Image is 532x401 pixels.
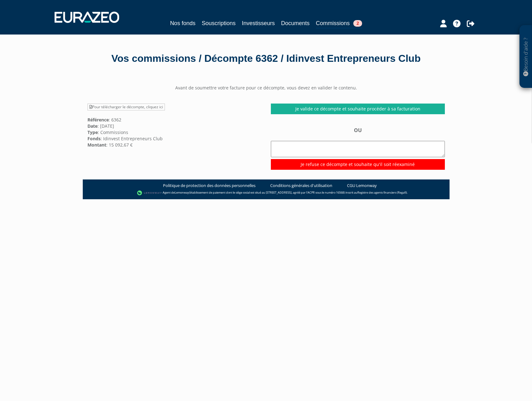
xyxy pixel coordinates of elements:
span: 2 [353,20,362,27]
strong: Montant [87,142,106,148]
img: logo-lemonway.png [137,190,161,196]
a: Pour télécharger le décompte, cliquez ici [87,104,165,110]
div: : 6362 : [DATE] : Commissions : Idinvest Entrepreneurs Club : 15 092,67 € [83,104,266,148]
strong: Référence [87,117,109,123]
img: 1732889491-logotype_eurazeo_blanc_rvb.png [55,12,119,23]
a: Conditions générales d'utilisation [270,183,332,189]
div: - Agent de (établissement de paiement dont le siège social est situé au [STREET_ADDRESS], agréé p... [89,190,443,196]
a: Investisseurs [242,19,275,28]
p: Besoin d'aide ? [522,29,529,85]
a: Registre des agents financiers (Regafi) [357,190,407,195]
a: Lemonway [175,190,189,195]
strong: Type [87,129,98,135]
strong: Date [87,123,97,129]
a: CGU Lemonway [347,183,377,189]
input: Je refuse ce décompte et souhaite qu'il soit réexaminé [271,159,445,170]
div: Vos commissions / Décompte 6362 / Idinvest Entrepreneurs Club [87,51,445,66]
a: Je valide ce décompte et souhaite procéder à sa facturation [271,104,445,114]
div: OU [271,127,445,170]
strong: Fonds [87,136,101,142]
a: Nos fonds [170,19,195,28]
a: Commissions2 [316,19,362,29]
center: Avant de soumettre votre facture pour ce décompte, vous devez en valider le contenu. [83,85,450,91]
a: Souscriptions [202,19,235,28]
a: Politique de protection des données personnelles [163,183,255,189]
a: Documents [281,19,310,28]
